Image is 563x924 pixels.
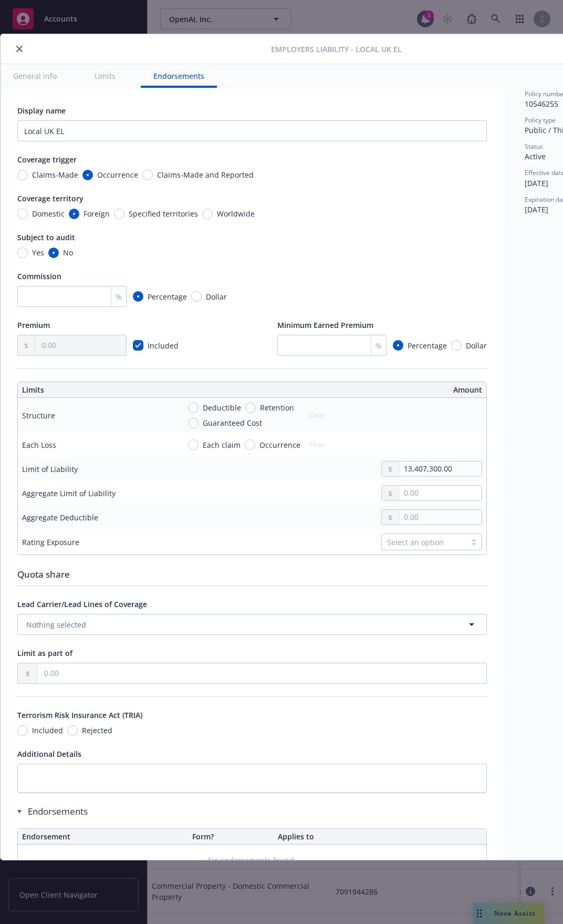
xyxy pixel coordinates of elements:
div: Endorsements [17,805,487,818]
input: Dollar [451,340,462,351]
span: Yes [32,247,44,258]
input: Retention [245,403,256,413]
input: Rejected [67,725,78,736]
span: Deductible [203,402,241,413]
span: Included [32,725,63,736]
th: Form? [188,829,273,845]
span: Coverage trigger [17,155,77,165]
button: Limits [82,64,128,88]
input: 0.00 [38,663,486,683]
span: Dollar [466,340,487,351]
span: No [63,247,73,258]
span: Policy type [525,116,556,125]
span: Foreign [84,208,110,219]
button: General info [1,64,69,88]
span: Coverage territory [17,193,84,203]
input: Occurrence [245,439,255,450]
span: Minimum Earned Premium [277,320,373,330]
span: Included [148,341,179,351]
input: 0.00 [35,335,126,355]
span: Occurrence [97,169,138,180]
input: 0.00 [399,461,482,476]
input: Each claim [188,439,199,450]
input: Claims-Made and Reported [142,170,153,180]
span: Commission [17,271,61,281]
span: 10546255 [525,99,558,109]
span: Status [525,142,543,151]
input: Specified territories [114,209,124,219]
span: Employers Liability - Local UK EL [271,44,402,55]
div: Limit of Liability [22,464,78,475]
input: Deductible [188,403,199,413]
div: Each Loss [22,439,56,450]
button: Endorsements [141,64,217,88]
input: Included [17,725,28,736]
span: Additional Details [17,749,81,759]
span: % [116,291,122,302]
span: Dollar [206,291,227,302]
div: Structure [22,410,55,421]
span: Each claim [203,439,241,450]
span: Occurrence [259,439,300,450]
span: Retention [260,402,294,413]
span: Guaranteed Cost [203,417,262,428]
input: Worldwide [202,209,213,219]
input: 0.00 [399,510,482,525]
div: Rating Exposure [22,537,79,548]
input: Domestic [17,209,28,219]
span: Display name [17,106,66,116]
input: Guaranteed Cost [188,418,199,428]
span: Terrorism Risk Insurance Act (TRIA) [17,710,142,720]
th: Applies to [274,829,486,845]
span: Limit as part of [17,648,72,658]
input: Yes [17,248,28,258]
th: Amount [257,382,486,398]
div: Aggregate Limit of Liability [22,488,116,499]
th: Endorsement [18,829,188,845]
span: Subject to audit [17,232,75,242]
span: Claims-Made [32,169,78,180]
span: Domestic [32,208,65,219]
span: Rejected [82,725,112,736]
input: Dollar [191,291,202,302]
span: Worldwide [217,208,255,219]
input: Percentage [133,291,143,302]
div: Aggregate Deductible [22,512,98,523]
th: Limits [18,382,205,398]
input: No [48,248,59,258]
span: % [376,340,382,351]
span: Claims-Made and Reported [157,169,254,180]
span: Percentage [148,291,187,302]
span: [DATE] [525,204,548,214]
span: Active [525,151,546,161]
span: Percentage [408,340,447,351]
span: Nothing selected [26,619,86,630]
span: Premium [17,320,50,330]
span: No endorsements found. [208,855,296,866]
button: Nothing selected [17,614,487,635]
input: Percentage [393,340,403,351]
input: Foreign [69,209,79,219]
span: Lead Carrier/Lead Lines of Coverage [17,599,147,609]
input: Occurrence [82,170,93,180]
button: close [13,43,26,55]
span: [DATE] [525,178,548,188]
input: Claims-Made [17,170,28,180]
div: Quota share [17,568,487,581]
input: 0.00 [399,486,482,500]
span: Specified territories [129,208,198,219]
div: Select an option [387,537,461,548]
